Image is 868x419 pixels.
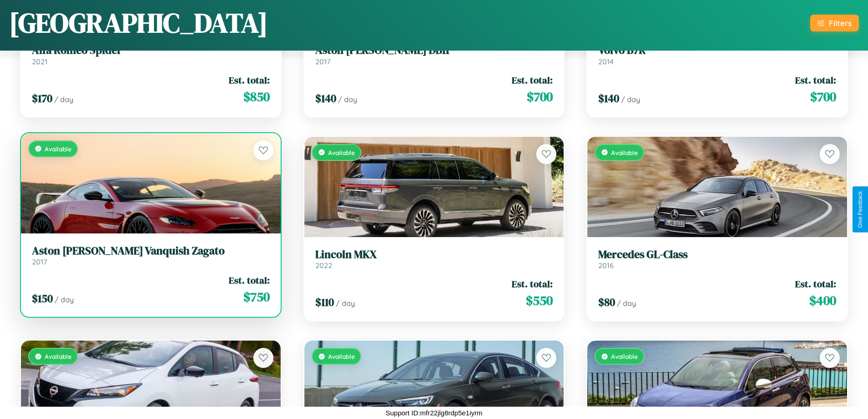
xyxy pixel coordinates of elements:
span: $ 170 [32,91,52,106]
h1: [GEOGRAPHIC_DATA] [9,4,268,41]
span: $ 850 [243,88,270,106]
a: Alfa Romeo Spider2021 [32,44,270,66]
span: Est. total: [512,277,553,290]
span: Est. total: [229,73,270,87]
span: Est. total: [229,274,270,287]
h3: Lincoln MKX [315,248,553,261]
h3: Aston [PERSON_NAME] DB11 [315,44,553,57]
a: Mercedes GL-Class2016 [598,248,836,270]
span: $ 80 [598,295,615,310]
a: Volvo B7R2014 [598,44,836,66]
span: / day [617,299,636,308]
a: Aston [PERSON_NAME] DB112017 [315,44,553,66]
span: / day [621,95,640,104]
span: $ 150 [32,291,53,306]
span: Est. total: [795,73,836,87]
span: 2017 [32,257,47,266]
span: $ 110 [315,295,334,310]
span: / day [336,299,355,308]
span: $ 700 [810,88,836,106]
div: Give Feedback [857,191,863,228]
span: 2017 [315,57,330,66]
span: $ 400 [809,291,836,310]
span: 2021 [32,57,47,66]
span: $ 140 [598,91,619,106]
h3: Alfa Romeo Spider [32,44,270,57]
span: 2014 [598,57,614,66]
button: Filters [810,15,859,31]
span: Available [45,352,72,360]
span: 2022 [315,261,332,270]
span: / day [55,295,74,304]
span: 2016 [598,261,614,270]
span: Est. total: [512,73,553,87]
span: Est. total: [795,277,836,290]
a: Lincoln MKX2022 [315,248,553,270]
span: / day [338,95,357,104]
p: Support ID: mfr22jlg8rdp5e1iyrm [385,407,483,419]
h3: Aston [PERSON_NAME] Vanquish Zagato [32,244,270,258]
span: Available [45,145,72,153]
span: Available [328,352,355,360]
span: Available [611,149,638,156]
span: $ 700 [527,88,553,106]
h3: Mercedes GL-Class [598,248,836,261]
span: Available [328,149,355,156]
div: Filters [829,18,852,28]
h3: Volvo B7R [598,44,836,57]
span: $ 140 [315,91,336,106]
span: $ 550 [526,291,553,310]
a: Aston [PERSON_NAME] Vanquish Zagato2017 [32,244,270,267]
span: $ 750 [243,288,270,306]
span: / day [54,95,73,104]
span: Available [611,352,638,360]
